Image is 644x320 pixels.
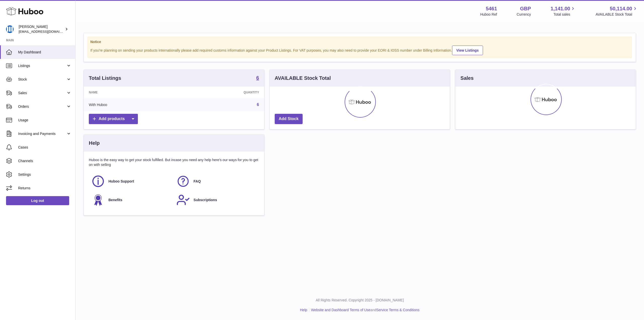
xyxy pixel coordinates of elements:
p: Huboo is the easy way to get your stock fulfilled. But incase you need any help here's our ways f... [89,158,259,167]
th: Name [84,87,179,98]
a: Benefits [91,193,171,207]
span: [EMAIL_ADDRESS][DOMAIN_NAME] [19,29,74,33]
a: Huboo Support [91,174,171,188]
span: Channels [18,159,71,163]
span: FAQ [193,179,201,184]
span: 1,141.00 [551,5,570,12]
span: Orders [18,104,66,109]
img: oksana@monimoto.com [6,25,14,33]
li: and [309,308,419,312]
strong: GBP [520,5,531,12]
div: Huboo Ref [480,12,497,17]
strong: Notice [90,40,629,44]
a: Service Terms & Conditions [376,308,420,312]
span: Benefits [108,198,122,202]
a: Log out [6,196,69,205]
th: Quantity [179,87,264,98]
div: If you're planning on sending your products internationally please add required customs informati... [90,45,629,55]
span: Cases [18,145,71,150]
a: View Listings [452,46,483,55]
a: Subscriptions [176,193,256,207]
p: All Rights Reserved. Copyright 2025 - [DOMAIN_NAME] [79,298,640,303]
a: Add products [89,114,138,124]
h3: Total Listings [89,75,121,82]
span: Settings [18,172,71,177]
a: 6 [257,102,259,107]
a: Website and Dashboard Terms of Use [311,308,370,312]
span: My Dashboard [18,50,71,55]
h3: Sales [460,75,473,82]
a: Add Stock [275,114,303,124]
span: Huboo Support [108,179,134,184]
h3: Help [89,140,100,147]
span: Listings [18,63,66,68]
div: Currency [517,12,531,17]
a: FAQ [176,174,256,188]
span: Invoicing and Payments [18,131,66,136]
strong: 6 [256,75,259,80]
span: Usage [18,118,71,123]
span: Sales [18,91,66,95]
div: [PERSON_NAME] [19,24,64,34]
span: Total sales [553,12,576,17]
a: Help [300,308,307,312]
a: 1,141.00 Total sales [551,5,576,17]
h3: AVAILABLE Stock Total [275,75,331,82]
td: With Huboo [84,98,179,111]
span: AVAILABLE Stock Total [595,12,638,17]
span: Subscriptions [193,198,217,202]
a: 50,114.00 AVAILABLE Stock Total [595,5,638,17]
span: 50,114.00 [610,5,632,12]
span: Returns [18,186,71,191]
span: Stock [18,77,66,82]
strong: 5461 [486,5,497,12]
a: 6 [256,75,259,81]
